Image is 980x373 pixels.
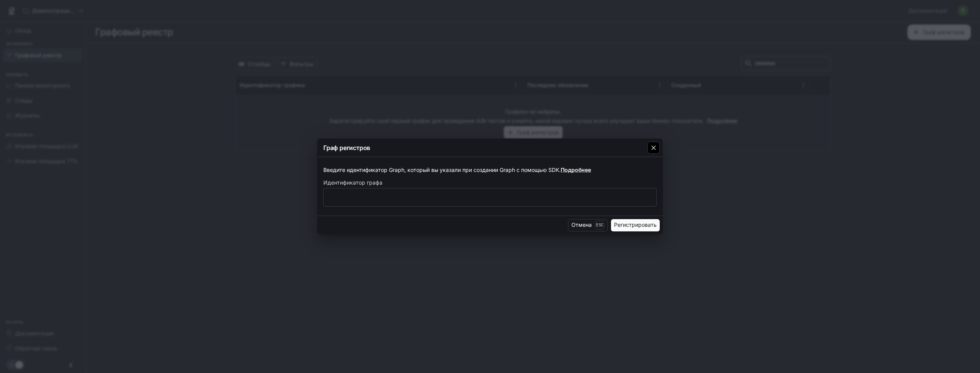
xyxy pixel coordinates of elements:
[323,166,657,174] p: Введите идентификатор Graph, который вы указали при создании Graph с помощью SDK.
[323,180,382,185] p: Идентификатор графа
[595,221,604,229] p: Esc
[571,220,592,230] font: Отмена
[323,143,370,152] p: Граф регистров
[561,167,591,173] a: Подробнее
[611,219,660,231] button: Регистрировать
[568,219,608,231] button: ОтменаEsc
